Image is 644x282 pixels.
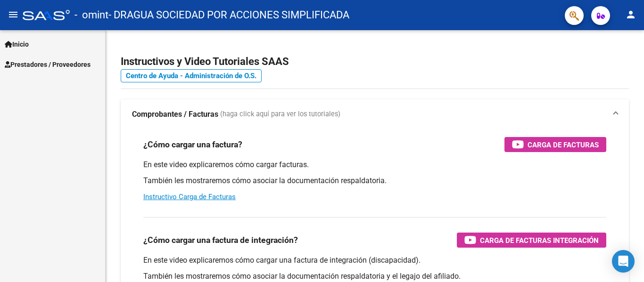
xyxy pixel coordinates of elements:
[504,137,606,152] button: Carga de Facturas
[220,109,340,120] span: (haga click aquí para ver los tutoriales)
[143,271,606,282] p: También les mostraremos cómo asociar la documentación respaldatoria y el legajo del afiliado.
[8,9,19,20] mat-icon: menu
[121,69,262,82] a: Centro de Ayuda - Administración de O.S.
[625,9,636,20] mat-icon: person
[132,109,218,120] strong: Comprobantes / Facturas
[480,234,599,246] span: Carga de Facturas Integración
[143,193,236,201] a: Instructivo Carga de Facturas
[143,176,606,186] p: También les mostraremos cómo asociar la documentación respaldatoria.
[143,234,298,247] h3: ¿Cómo cargar una factura de integración?
[5,59,91,70] span: Prestadores / Proveedores
[528,139,599,151] span: Carga de Facturas
[457,233,606,248] button: Carga de Facturas Integración
[121,99,629,129] mat-expansion-panel-header: Comprobantes / Facturas (haga click aquí para ver los tutoriales)
[612,250,635,273] div: Open Intercom Messenger
[143,160,606,170] p: En este video explicaremos cómo cargar facturas.
[143,138,242,151] h3: ¿Cómo cargar una factura?
[143,255,606,266] p: En este video explicaremos cómo cargar una factura de integración (discapacidad).
[108,5,349,25] span: - DRAGUA SOCIEDAD POR ACCIONES SIMPLIFICADA
[74,5,108,25] span: - omint
[5,39,29,49] span: Inicio
[121,53,629,71] h2: Instructivos y Video Tutoriales SAAS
